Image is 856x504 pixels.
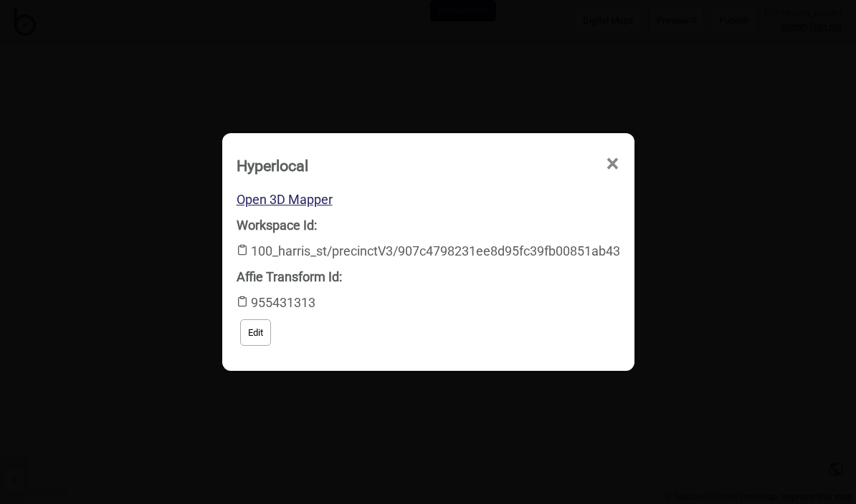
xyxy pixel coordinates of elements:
span: × [605,140,620,188]
a: Open 3D Mapper [237,192,333,207]
button: Edit [240,319,271,346]
div: 100_harris_st/precinctV3/907c4798231ee8d95fc39fb00851ab43 [237,213,620,264]
div: Hyperlocal [237,150,308,181]
strong: Workspace Id: [237,218,317,233]
strong: Affie Transform Id: [237,269,342,284]
div: 955431313 [237,264,620,316]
